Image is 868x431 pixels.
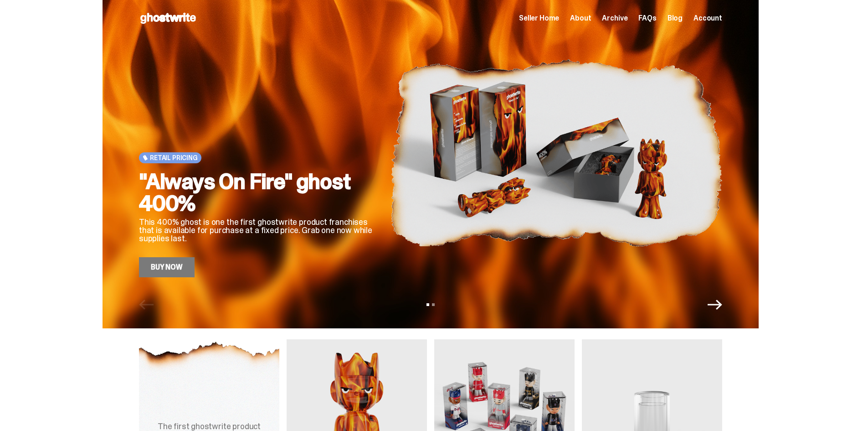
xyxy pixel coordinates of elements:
[432,303,435,306] button: View slide 2
[638,15,656,22] a: FAQs
[139,218,376,243] p: This 400% ghost is one the first ghostwrite product franchises that is available for purchase at ...
[519,15,559,22] a: Seller Home
[708,297,722,312] button: Next
[570,15,591,22] a: About
[150,154,198,161] span: Retail Pricing
[668,15,683,22] a: Blog
[426,303,429,306] button: View slide 1
[139,257,195,277] a: Buy Now
[390,28,722,277] img: "Always On Fire" ghost 400%
[139,171,376,214] h2: "Always On Fire" ghost 400%
[602,15,627,22] a: Archive
[693,15,722,22] a: Account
